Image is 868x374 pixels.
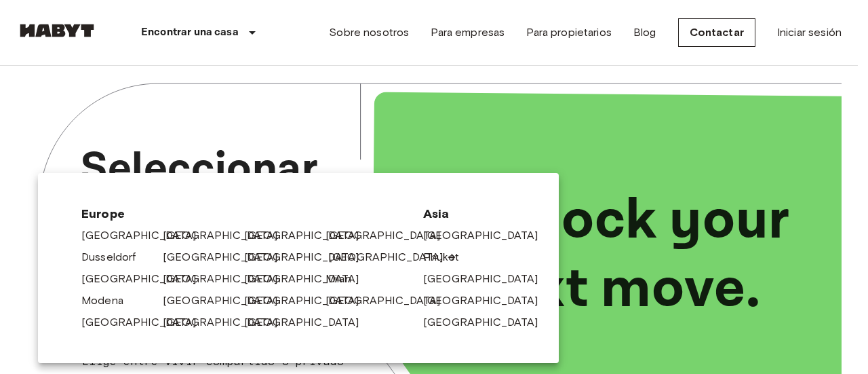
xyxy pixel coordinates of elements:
[244,249,373,265] a: [GEOGRAPHIC_DATA]
[423,271,552,287] a: [GEOGRAPHIC_DATA]
[163,293,292,309] a: [GEOGRAPHIC_DATA]
[81,206,401,222] span: Europe
[81,249,150,265] a: Dusseldorf
[81,314,210,331] a: [GEOGRAPHIC_DATA]
[423,227,552,244] a: [GEOGRAPHIC_DATA]
[423,206,515,222] span: Asia
[244,271,373,287] a: [GEOGRAPHIC_DATA]
[163,271,292,287] a: [GEOGRAPHIC_DATA]
[423,293,552,309] a: [GEOGRAPHIC_DATA]
[163,249,292,265] a: [GEOGRAPHIC_DATA]
[325,293,454,309] a: [GEOGRAPHIC_DATA]
[81,293,137,309] a: Modena
[244,293,373,309] a: [GEOGRAPHIC_DATA]
[423,314,552,331] a: [GEOGRAPHIC_DATA]
[163,314,292,331] a: [GEOGRAPHIC_DATA]
[244,227,373,244] a: [GEOGRAPHIC_DATA]
[328,249,457,265] a: [GEOGRAPHIC_DATA]
[325,271,365,287] a: Milan
[81,227,210,244] a: [GEOGRAPHIC_DATA]
[244,314,373,331] a: [GEOGRAPHIC_DATA]
[163,227,292,244] a: [GEOGRAPHIC_DATA]
[81,271,210,287] a: [GEOGRAPHIC_DATA]
[325,227,454,244] a: [GEOGRAPHIC_DATA]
